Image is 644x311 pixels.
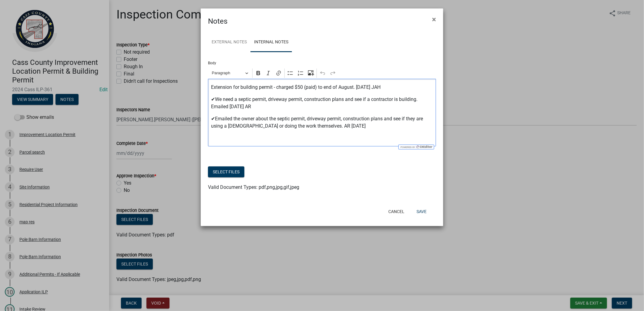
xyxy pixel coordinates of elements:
[208,67,436,79] div: Editor toolbar
[250,33,292,52] a: Internal Notes
[209,69,251,78] button: Paragraph, Heading
[208,33,250,52] a: External Notes
[432,15,436,24] span: ×
[384,206,409,217] button: Cancel
[208,16,227,27] h4: Notes
[412,206,431,217] button: Save
[208,61,216,65] label: Body
[212,69,243,77] span: Paragraph
[211,115,433,130] p: ✔Emailed the owner about the septic permit, driveway permit, construction plans and see if they a...
[208,79,436,146] div: Editor editing area: main. Press Alt+0 for help.
[211,96,433,110] p: ✔We need a septic permit, driveway permit, construction plans and see if a contractor is building...
[208,166,244,177] button: Select files
[400,146,415,149] span: Powered by
[208,184,299,190] span: Valid Document Types: pdf,png,jpg,gif,jpeg
[211,84,433,91] p: Extension for building permit - charged $50 (paid) to end of August. [DATE] JAH
[427,11,441,28] button: Close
